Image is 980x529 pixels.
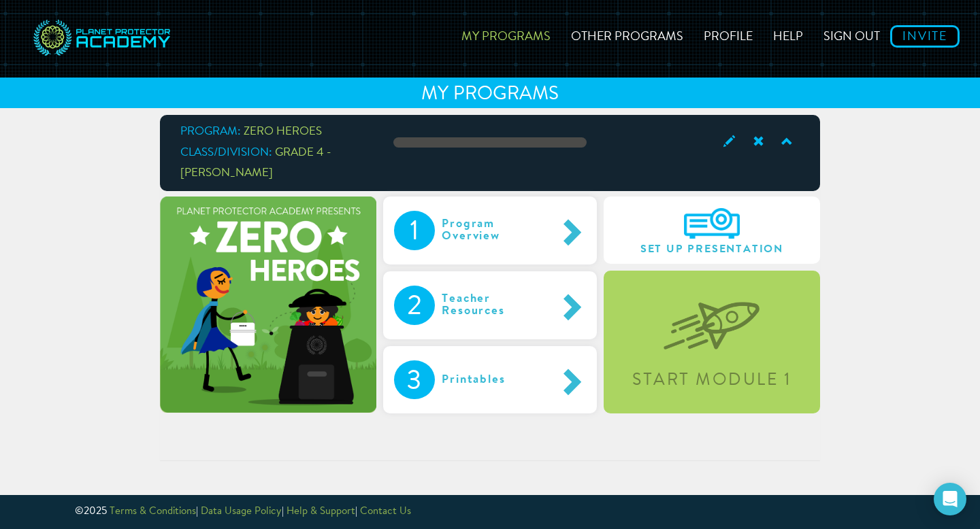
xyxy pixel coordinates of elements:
[435,211,556,250] div: Program Overview
[693,10,763,58] a: Profile
[713,133,742,151] span: Edit Class
[813,10,890,58] a: Sign out
[84,507,107,517] span: 2025
[394,286,435,325] div: 2
[684,208,740,239] img: A6IEyHKz3Om3AAAAAElFTkSuQmCC
[615,243,809,256] span: Set Up Presentation
[160,197,376,413] img: zeroHeroes-709919bdc35c19934481c5a402c44ecc.png
[360,507,411,517] a: Contact Us
[742,133,771,151] span: Archive Class
[31,10,174,67] img: svg+xml;base64,PD94bWwgdmVyc2lvbj0iMS4wIiBlbmNvZGluZz0idXRmLTgiPz4NCjwhLS0gR2VuZXJhdG9yOiBBZG9iZS...
[180,147,272,158] span: Class/Division:
[355,507,357,517] span: |
[919,468,966,515] iframe: HelpCrunch
[75,507,84,517] span: ©
[244,126,322,137] span: ZERO HEROES
[664,279,759,349] img: startLevel-067b1d7070320fa55a55bc2f2caa8c2a.png
[287,507,355,517] a: Help & Support
[763,10,813,58] a: Help
[201,507,282,517] a: Data Usage Policy
[110,507,196,517] a: Terms & Conditions
[934,483,966,515] div: Open Intercom Messenger
[196,507,198,517] span: |
[451,10,561,58] a: My Programs
[180,126,241,137] span: Program:
[561,10,693,58] a: Other Programs
[890,25,960,48] a: Invite
[394,360,435,400] div: 3
[435,286,556,325] div: Teacher Resources
[282,507,284,517] span: |
[394,211,435,250] div: 1
[606,372,818,389] div: Start Module 1
[435,360,540,400] div: Printables
[771,133,800,151] span: Collapse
